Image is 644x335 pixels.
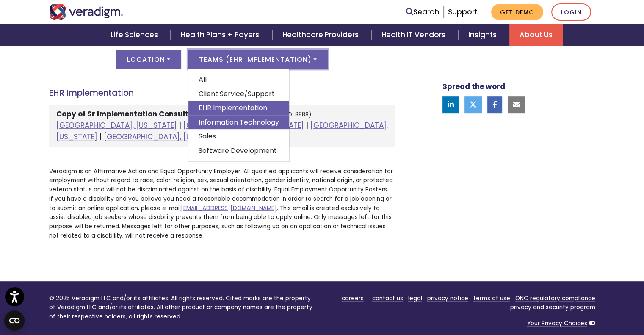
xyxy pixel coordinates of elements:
span: | [306,120,308,130]
h4: EHR Implementation [49,88,395,98]
a: Healthcare Providers [272,24,371,46]
a: Login [551,3,591,21]
a: Get Demo [491,4,543,20]
a: Your Privacy Choices [527,319,587,327]
a: [GEOGRAPHIC_DATA], [US_STATE] [56,120,388,142]
button: Teams (EHR Implementation) [188,50,328,69]
a: EHR Implementation [188,101,289,115]
a: Information Technology [188,115,289,130]
a: Software Development [188,144,289,158]
a: careers [342,294,364,302]
span: | [100,132,102,142]
strong: Spread the word [442,81,505,91]
strong: Copy of Sr Implementation Consultant (Billing) - Remote [56,109,269,119]
a: [GEOGRAPHIC_DATA], [US_STATE] [104,132,224,142]
a: [GEOGRAPHIC_DATA], [US_STATE] [56,120,177,130]
a: terms of use [473,294,510,302]
span: | [179,120,181,130]
a: [EMAIL_ADDRESS][DOMAIN_NAME] [181,204,277,212]
a: All [188,72,289,87]
button: Location [116,50,181,69]
a: legal [408,294,422,302]
a: Insights [458,24,509,46]
a: Support [448,7,478,17]
img: Veradigm logo [49,4,123,20]
small: (Job ID: 8888) [271,111,312,119]
a: Client Service/Support [188,87,289,101]
a: Sales [188,129,289,144]
a: Health Plans + Payers [171,24,272,46]
p: © 2025 Veradigm LLC and/or its affiliates. All rights reserved. Cited marks are the property of V... [49,294,316,321]
a: ONC regulatory compliance [515,294,595,302]
a: contact us [372,294,403,302]
p: Veradigm is an Affirmative Action and Equal Opportunity Employer. All qualified applicants will r... [49,167,395,241]
a: About Us [509,24,563,46]
a: Health IT Vendors [371,24,458,46]
button: Open CMP widget [4,310,25,331]
a: Life Sciences [100,24,171,46]
a: privacy notice [427,294,468,302]
a: Search [406,6,439,18]
a: [GEOGRAPHIC_DATA], [US_STATE] [183,120,304,130]
a: privacy and security program [510,303,595,311]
